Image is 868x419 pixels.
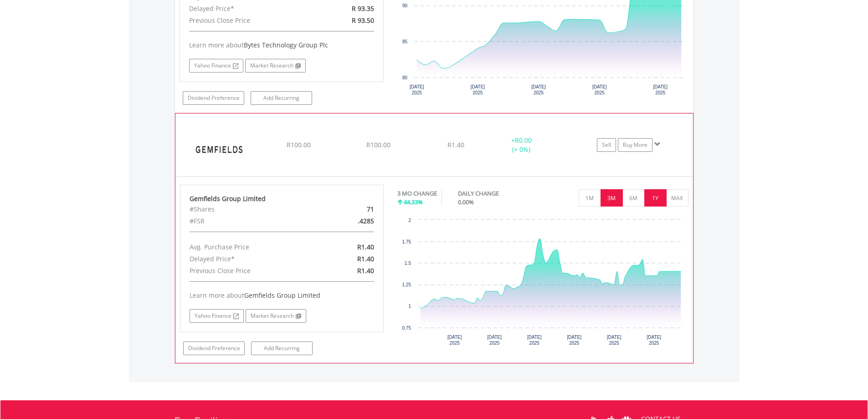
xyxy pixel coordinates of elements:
div: 3 MO CHANGE [397,189,437,198]
a: Yahoo Finance [190,309,244,323]
a: Add Recurring [251,91,312,105]
text: 1.25 [402,282,411,287]
button: 6M [622,189,645,207]
a: Dividend Preference [183,91,244,105]
svg: Interactive chart [397,215,688,352]
div: Previous Close Price [183,265,315,277]
text: [DATE] 2025 [653,84,668,95]
span: Bytes Technology Group Plc [244,41,328,49]
button: 1Y [644,189,667,207]
a: Dividend Preference [183,341,245,355]
text: [DATE] 2025 [567,335,582,346]
img: EQU.ZA.GML.png [180,125,258,174]
span: 44.33% [404,198,423,206]
div: + (+ 0%) [487,136,555,154]
text: 2 [408,218,411,223]
div: #Shares [183,203,315,215]
span: R100.00 [287,140,311,149]
text: [DATE] 2025 [592,84,607,95]
text: [DATE] 2025 [487,335,502,346]
div: Delayed Price* [183,253,315,265]
text: 0.75 [402,326,411,331]
a: Market Research [246,309,306,323]
span: R 93.50 [352,16,374,25]
div: Chart. Highcharts interactive chart. [397,215,688,352]
text: [DATE] 2025 [647,335,662,346]
text: 80 [402,75,408,80]
text: [DATE] 2025 [410,84,424,95]
text: [DATE] 2025 [471,84,485,95]
text: 1.75 [402,239,411,244]
div: Delayed Price* [182,3,315,15]
div: Previous Close Price [182,15,315,26]
button: MAX [666,189,688,207]
span: R1.40 [447,140,464,149]
text: [DATE] 2025 [447,335,462,346]
a: Market Research [245,59,306,72]
a: Add Recurring [251,341,313,355]
text: 1 [408,304,411,309]
text: 85 [402,39,408,44]
button: 1M [579,189,601,207]
a: Sell [597,138,616,152]
div: Learn more about [190,291,375,300]
span: R0.00 [515,136,532,145]
a: Yahoo Finance [189,59,243,72]
text: [DATE] 2025 [531,84,546,95]
div: Avg. Purchase Price [183,241,315,253]
div: 71 [315,203,381,215]
span: R1.40 [357,243,374,251]
text: [DATE] 2025 [607,335,621,346]
div: .4285 [315,215,381,227]
div: Gemfields Group Limited [190,194,375,203]
button: 3M [601,189,623,207]
text: 90 [402,3,408,8]
div: Learn more about [189,41,374,50]
span: R1.40 [357,266,374,275]
div: #FSR [183,215,315,227]
span: R100.00 [366,140,390,149]
span: R 93.35 [352,4,374,13]
span: Gemfields Group Limited [244,291,320,300]
text: [DATE] 2025 [527,335,542,346]
div: DAILY CHANGE [458,189,531,198]
text: 1.5 [405,261,411,266]
span: R1.40 [357,254,374,263]
a: Buy More [618,138,652,152]
span: 0.00% [458,198,474,206]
